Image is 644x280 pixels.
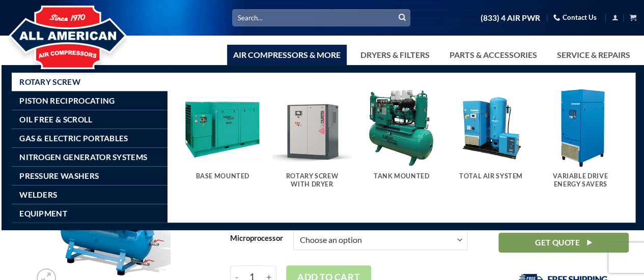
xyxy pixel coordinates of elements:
[612,11,619,24] a: Login
[553,10,597,25] a: Contact Us
[443,45,543,65] a: Parts & Accessories
[367,172,436,180] h5: Tank Mounted
[395,10,410,25] button: Submit
[541,88,620,167] img: Variable Drive Energy Savers
[19,191,57,199] span: Welders
[362,88,441,190] a: Visit product category Tank Mounted
[19,78,80,86] span: Rotary Screw
[19,97,115,105] span: Piston Reciprocating
[232,9,410,26] input: Search…
[183,88,262,167] img: Base Mounted
[451,88,530,190] a: Visit product category Total Air System
[19,209,67,217] span: Equipment
[272,88,352,167] img: Rotary Screw With Dryer
[19,134,128,142] span: Gas & Electric Portables
[272,88,352,199] a: Visit product category Rotary Screw With Dryer
[277,172,347,189] h5: Rotary Screw With Dryer
[354,45,436,65] a: Dryers & Filters
[546,172,615,189] h5: Variable Drive Energy Savers
[362,88,441,167] img: Tank Mounted
[19,115,92,123] span: Oil Free & Scroll
[456,172,525,180] h5: Total Air System
[183,88,262,190] a: Visit product category Base Mounted
[19,172,99,180] span: Pressure Washers
[535,236,580,249] span: Get Quote
[541,88,620,199] a: Visit product category Variable Drive Energy Savers
[451,88,530,167] img: Total Air System
[19,153,147,161] span: Nitrogen Generator Systems
[227,45,347,65] a: Air Compressors & More
[480,9,540,27] a: (833) 4 AIR PWR
[188,172,257,180] h5: Base Mounted
[230,234,283,242] label: Microprocessor
[498,233,629,253] a: Get Quote
[551,45,636,65] a: Service & Repairs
